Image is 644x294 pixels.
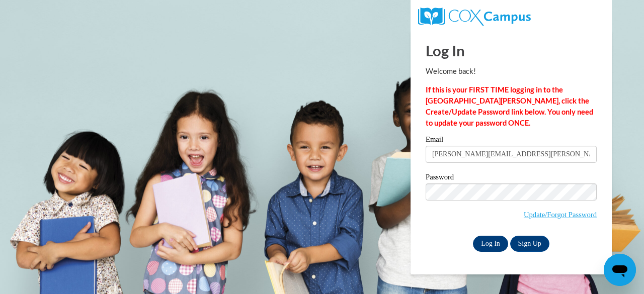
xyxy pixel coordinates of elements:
[426,66,597,77] p: Welcome back!
[426,173,597,183] label: Password
[426,85,593,127] strong: If this is your FIRST TIME logging in to the [GEOGRAPHIC_DATA][PERSON_NAME], click the Create/Upd...
[510,236,549,252] a: Sign Up
[426,40,597,61] h1: Log In
[524,211,597,219] a: Update/Forgot Password
[418,8,531,26] img: COX Campus
[604,254,636,286] iframe: Button to launch messaging window
[426,136,597,146] label: Email
[473,236,508,252] input: Log In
